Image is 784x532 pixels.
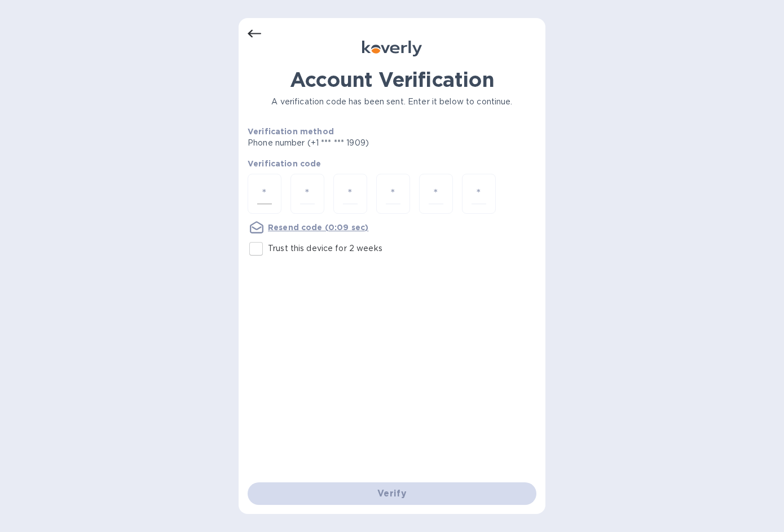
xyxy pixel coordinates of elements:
p: A verification code has been sent. Enter it below to continue. [248,96,536,108]
h1: Account Verification [248,68,536,91]
u: Resend code (0:09 sec) [268,223,368,232]
p: Phone number (+1 *** *** 1909) [248,137,455,149]
p: Trust this device for 2 weeks [268,243,382,254]
b: Verification method [248,127,334,136]
p: Verification code [248,158,536,169]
